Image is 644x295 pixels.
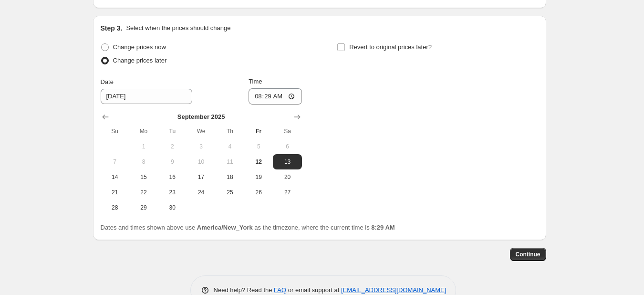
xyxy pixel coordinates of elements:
[219,127,240,135] span: Th
[244,124,273,139] th: Friday
[277,173,298,181] span: 20
[273,154,301,169] button: Saturday September 13 2025
[187,169,215,185] button: Wednesday September 17 2025
[101,154,129,169] button: Sunday September 7 2025
[101,89,192,104] input: 9/12/2025
[286,286,341,294] span: or email support at
[101,78,114,85] span: Date
[129,124,158,139] th: Monday
[273,185,301,200] button: Saturday September 27 2025
[190,143,211,150] span: 3
[133,143,154,150] span: 1
[104,127,125,135] span: Su
[129,185,158,200] button: Monday September 22 2025
[113,57,167,64] span: Change prices later
[219,189,240,196] span: 25
[216,139,244,154] button: Thursday September 4 2025
[113,43,166,51] span: Change prices now
[219,173,240,181] span: 18
[162,189,183,196] span: 23
[162,143,183,150] span: 2
[101,224,395,231] span: Dates and times shown above use as the timezone, where the current time is
[129,169,158,185] button: Monday September 15 2025
[277,143,298,150] span: 6
[162,173,183,181] span: 16
[190,158,211,166] span: 10
[516,251,540,258] span: Continue
[248,143,269,150] span: 5
[341,286,446,294] a: [EMAIL_ADDRESS][DOMAIN_NAME]
[197,224,253,231] b: America/New_York
[248,127,269,135] span: Fr
[244,185,273,200] button: Friday September 26 2025
[219,158,240,166] span: 11
[101,200,129,215] button: Sunday September 28 2025
[133,173,154,181] span: 15
[162,158,183,166] span: 9
[248,173,269,181] span: 19
[133,127,154,135] span: Mo
[291,110,304,124] button: Show next month, October 2025
[349,43,432,51] span: Revert to original prices later?
[216,169,244,185] button: Thursday September 18 2025
[158,169,187,185] button: Tuesday September 16 2025
[249,88,302,105] input: 12:00
[104,204,125,211] span: 28
[158,139,187,154] button: Tuesday September 2 2025
[126,23,230,33] p: Select when the prices should change
[277,127,298,135] span: Sa
[129,200,158,215] button: Monday September 29 2025
[274,286,286,294] a: FAQ
[273,139,301,154] button: Saturday September 6 2025
[101,23,123,33] h2: Step 3.
[371,224,395,231] b: 8:29 AM
[99,110,112,124] button: Show previous month, August 2025
[187,154,215,169] button: Wednesday September 10 2025
[248,189,269,196] span: 26
[129,139,158,154] button: Monday September 1 2025
[104,189,125,196] span: 21
[133,189,154,196] span: 22
[214,286,274,294] span: Need help? Read the
[244,154,273,169] button: Today Friday September 12 2025
[162,127,183,135] span: Tu
[216,185,244,200] button: Thursday September 25 2025
[101,124,129,139] th: Sunday
[190,173,211,181] span: 17
[104,173,125,181] span: 14
[129,154,158,169] button: Monday September 8 2025
[187,139,215,154] button: Wednesday September 3 2025
[277,189,298,196] span: 27
[273,124,301,139] th: Saturday
[162,204,183,211] span: 30
[158,200,187,215] button: Tuesday September 30 2025
[277,158,298,166] span: 13
[248,158,269,166] span: 12
[216,154,244,169] button: Thursday September 11 2025
[158,124,187,139] th: Tuesday
[190,189,211,196] span: 24
[158,185,187,200] button: Tuesday September 23 2025
[133,204,154,211] span: 29
[249,78,262,85] span: Time
[190,127,211,135] span: We
[158,154,187,169] button: Tuesday September 9 2025
[104,158,125,166] span: 7
[133,158,154,166] span: 8
[216,124,244,139] th: Thursday
[187,124,215,139] th: Wednesday
[244,169,273,185] button: Friday September 19 2025
[510,248,546,261] button: Continue
[101,169,129,185] button: Sunday September 14 2025
[187,185,215,200] button: Wednesday September 24 2025
[273,169,301,185] button: Saturday September 20 2025
[101,185,129,200] button: Sunday September 21 2025
[244,139,273,154] button: Friday September 5 2025
[219,143,240,150] span: 4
